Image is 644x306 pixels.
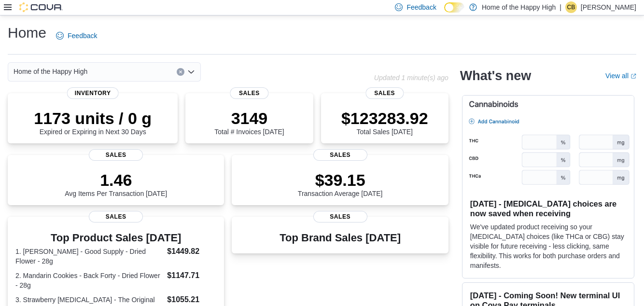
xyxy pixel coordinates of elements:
[444,2,464,13] input: Dark Mode
[470,222,626,270] p: We've updated product receiving so your [MEDICAL_DATA] choices (like THCa or CBG) stay visible fo...
[482,1,556,13] p: Home of the Happy High
[605,72,636,80] a: View allExternal link
[406,2,436,12] span: Feedback
[15,247,163,266] dt: 1. [PERSON_NAME] - Good Supply - Dried Flower - 28g
[89,211,143,223] span: Sales
[460,68,531,83] h2: What's new
[341,109,428,128] p: $123283.92
[560,1,561,13] p: |
[313,211,367,223] span: Sales
[14,66,87,77] span: Home of the Happy High
[565,1,577,13] div: Corrine Basford
[167,294,216,306] dd: $1055.21
[280,232,401,244] h3: Top Brand Sales [DATE]
[19,2,63,12] img: Cova
[65,170,167,190] p: 1.46
[34,109,152,136] div: Expired or Expiring in Next 30 Days
[313,149,367,161] span: Sales
[214,109,284,128] p: 3149
[214,109,284,136] div: Total # Invoices [DATE]
[630,73,636,79] svg: External link
[177,68,184,76] button: Clear input
[89,149,143,161] span: Sales
[298,170,383,190] p: $39.15
[365,87,404,99] span: Sales
[341,109,428,136] div: Total Sales [DATE]
[8,23,46,42] h1: Home
[298,170,383,197] div: Transaction Average [DATE]
[34,109,152,128] p: 1173 units / 0 g
[67,87,119,99] span: Inventory
[167,246,216,257] dd: $1449.82
[567,1,575,13] span: CB
[65,170,167,197] div: Avg Items Per Transaction [DATE]
[374,74,448,82] p: Updated 1 minute(s) ago
[15,232,216,244] h3: Top Product Sales [DATE]
[470,199,626,218] h3: [DATE] - [MEDICAL_DATA] choices are now saved when receiving
[15,271,163,290] dt: 2. Mandarin Cookies - Back Forty - Dried Flower - 28g
[167,270,216,281] dd: $1147.71
[581,1,636,13] p: [PERSON_NAME]
[52,26,101,45] a: Feedback
[68,31,97,41] span: Feedback
[230,87,268,99] span: Sales
[187,68,195,76] button: Open list of options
